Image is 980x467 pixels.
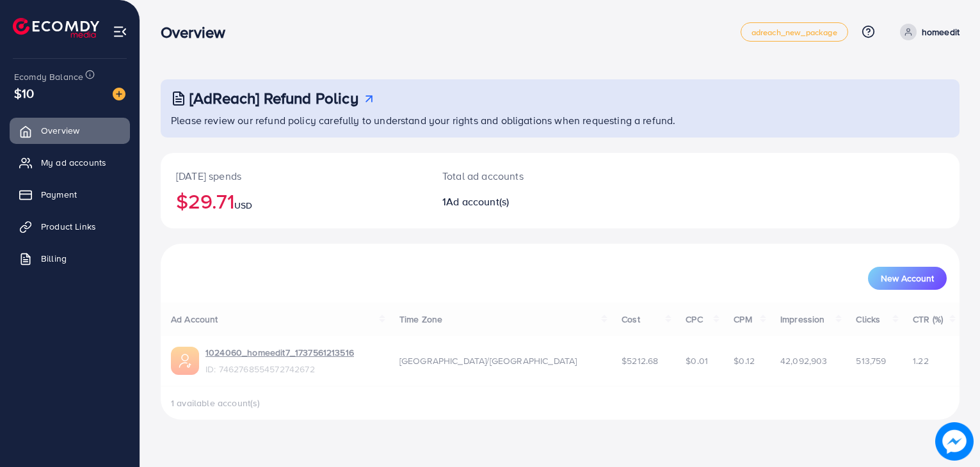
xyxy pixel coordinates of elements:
[41,252,67,265] span: Billing
[741,22,848,42] a: adreach_new_package
[10,118,130,143] a: Overview
[171,113,952,128] p: Please review our refund policy carefully to understand your rights and obligations when requesti...
[113,88,125,100] img: image
[10,246,130,271] a: Billing
[14,70,83,83] span: Ecomdy Balance
[189,89,358,107] h3: [AdReach] Refund Policy
[234,199,252,212] span: USD
[113,24,127,39] img: menu
[41,220,96,233] span: Product Links
[881,274,934,283] span: New Account
[41,124,79,137] span: Overview
[442,196,611,208] h2: 1
[10,182,130,207] a: Payment
[895,24,960,40] a: homeedit
[14,84,34,102] span: $10
[868,267,947,290] button: New Account
[176,189,412,213] h2: $29.71
[751,28,837,36] span: adreach_new_package
[41,188,77,201] span: Payment
[13,18,99,38] img: logo
[176,168,412,184] p: [DATE] spends
[161,23,236,42] h3: Overview
[922,24,960,40] p: homeedit
[10,214,130,239] a: Product Links
[442,168,611,184] p: Total ad accounts
[938,425,971,458] img: image
[10,150,130,175] a: My ad accounts
[41,156,106,169] span: My ad accounts
[446,194,509,209] span: Ad account(s)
